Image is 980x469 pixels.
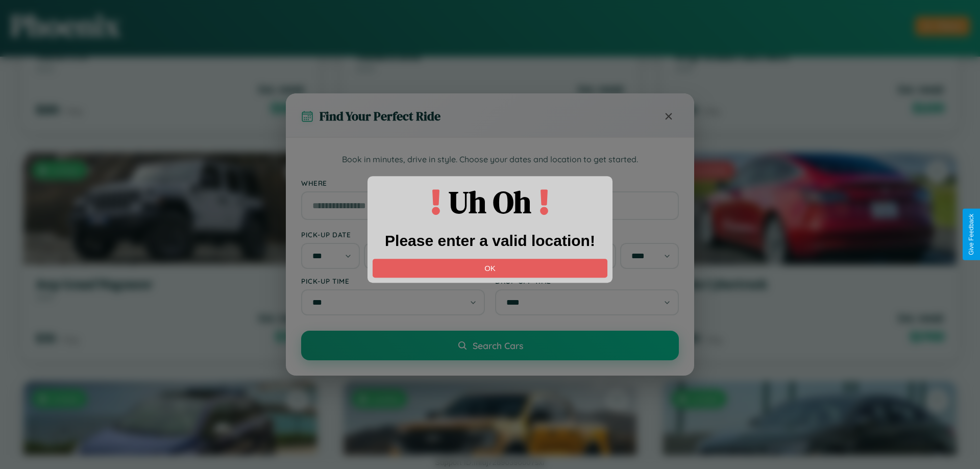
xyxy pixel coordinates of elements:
[301,153,679,166] p: Book in minutes, drive in style. Choose your dates and location to get started.
[320,108,440,125] h3: Find Your Perfect Ride
[301,179,679,187] label: Where
[495,230,679,239] label: Drop-off Date
[473,340,523,351] span: Search Cars
[301,277,485,285] label: Pick-up Time
[301,230,485,239] label: Pick-up Date
[495,277,679,285] label: Drop-off Time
